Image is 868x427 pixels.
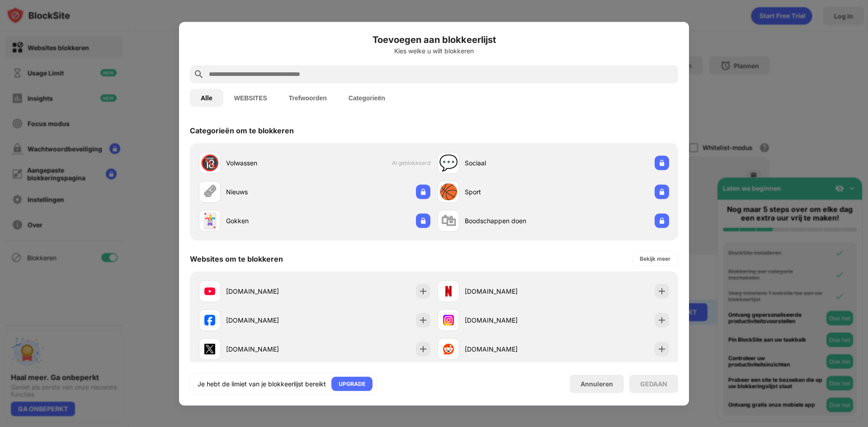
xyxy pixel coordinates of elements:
[640,254,670,263] div: Bekijk meer
[198,379,326,388] div: Je hebt de limiet van je blokkeerlijst bereikt
[204,343,215,354] img: favicons
[190,254,283,263] div: Websites om te blokkeren
[190,47,678,54] div: Kies welke u wilt blokkeren
[204,314,215,325] img: favicons
[226,315,315,325] div: [DOMAIN_NAME]
[443,343,454,354] img: favicons
[226,286,315,296] div: [DOMAIN_NAME]
[202,183,217,201] div: 🗞
[640,380,667,387] div: GEDAAN
[226,216,315,225] div: Gokken
[338,89,396,107] button: Categorieën
[443,286,454,296] img: favicons
[441,211,456,230] div: 🛍
[439,183,458,201] div: 🏀
[226,187,315,197] div: Nieuws
[465,216,553,225] div: Boodschappen doen
[339,379,365,388] div: UPGRADE
[226,344,315,354] div: [DOMAIN_NAME]
[465,315,553,325] div: [DOMAIN_NAME]
[465,344,553,354] div: [DOMAIN_NAME]
[465,286,553,296] div: [DOMAIN_NAME]
[580,380,613,388] div: Annuleren
[190,33,678,46] h6: Toevoegen aan blokkeerlijst
[200,211,219,230] div: 🃏
[465,187,553,197] div: Sport
[465,158,553,168] div: Sociaal
[392,160,430,166] span: Al geblokkeerd
[200,154,219,172] div: 🔞
[278,89,338,107] button: Trefwoorden
[223,89,278,107] button: WEBSITES
[190,89,223,107] button: Alle
[439,154,458,172] div: 💬
[443,314,454,325] img: favicons
[204,286,215,296] img: favicons
[190,126,294,135] div: Categorieën om te blokkeren
[193,69,204,80] img: search.svg
[226,158,315,168] div: Volwassen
